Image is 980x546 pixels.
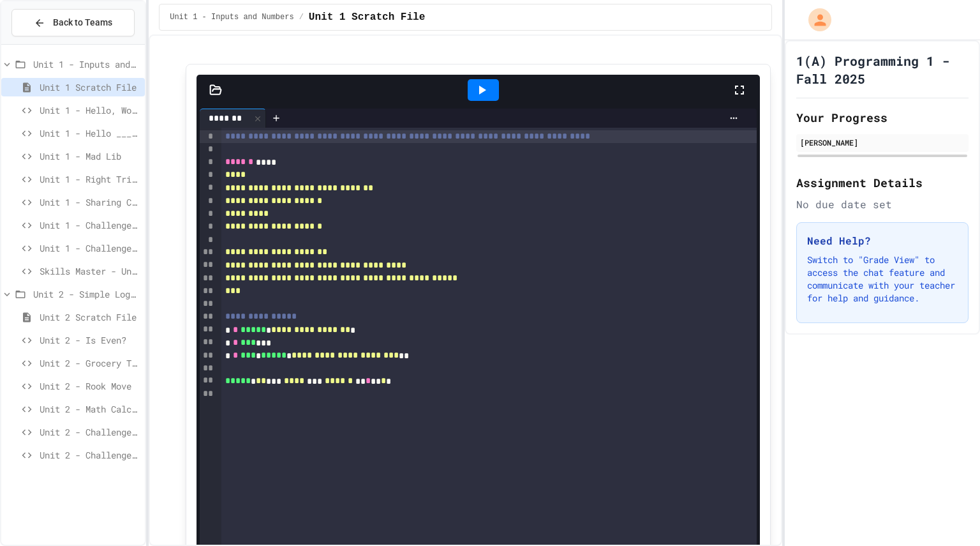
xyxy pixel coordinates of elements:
span: Unit 2 - Challenge Project - Colors on Chessboard [40,448,140,462]
span: Unit 1 - Mad Lib [40,149,140,163]
h2: Your Progress [796,109,969,126]
span: Unit 2 - Is Even? [40,333,140,347]
span: Unit 1 - Challenge Project - Ancient Pyramid [40,241,140,255]
span: Unit 1 - Right Triangle Calculator [40,172,140,186]
span: Skills Master - Unit 1 - Parakeet Calculator [40,264,140,278]
span: Unit 1 - Challenge Project - Cat Years Calculator [40,218,140,232]
span: Unit 2 - Math Calculator [40,402,140,416]
button: Back to Teams [11,9,135,36]
span: Unit 1 - Hello, World! [40,103,140,117]
span: Unit 1 Scratch File [309,10,425,25]
span: Unit 2 - Rook Move [40,379,140,393]
span: Unit 1 - Inputs and Numbers [33,57,140,71]
div: [PERSON_NAME] [800,137,965,148]
span: / [299,12,304,22]
span: Unit 1 - Hello _____ [40,126,140,140]
span: Unit 2 - Simple Logic [33,287,140,301]
span: Unit 1 Scratch File [40,80,140,94]
p: Switch to "Grade View" to access the chat feature and communicate with your teacher for help and ... [807,254,958,305]
span: Unit 2 - Grocery Tracker [40,356,140,370]
span: Unit 1 - Inputs and Numbers [170,12,293,22]
span: Unit 1 - Sharing Cookies [40,195,140,209]
span: Back to Teams [53,16,112,29]
div: My Account [795,5,835,34]
h1: 1(A) Programming 1 - Fall 2025 [796,52,969,87]
h2: Assignment Details [796,174,969,192]
span: Unit 2 Scratch File [40,310,140,324]
h3: Need Help? [807,233,958,248]
span: Unit 2 - Challenge Project - Type of Triangle [40,425,140,439]
div: No due date set [796,197,969,212]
